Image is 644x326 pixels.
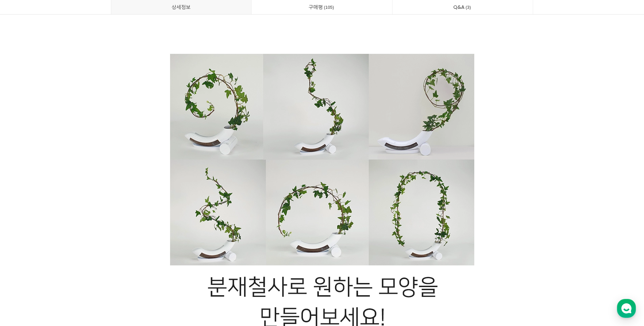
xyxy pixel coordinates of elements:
[323,4,335,11] span: 105
[2,215,45,232] a: 홈
[464,4,472,11] span: 3
[21,225,25,230] span: 홈
[45,215,87,232] a: 대화
[62,225,70,231] span: 대화
[104,225,113,230] span: 설정
[87,215,130,232] a: 설정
